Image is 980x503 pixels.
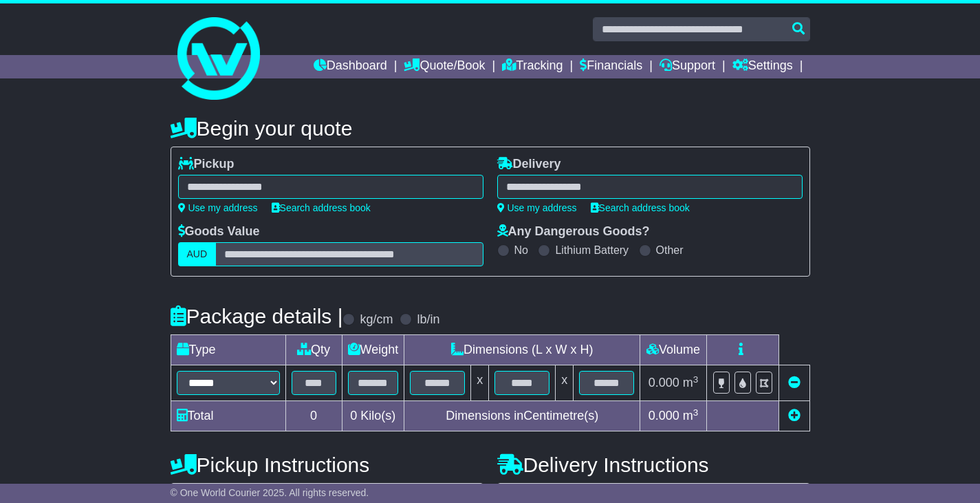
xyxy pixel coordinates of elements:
td: x [556,365,574,401]
label: Pickup [178,157,235,172]
td: Volume [640,335,707,365]
a: Search address book [591,202,690,213]
a: Support [660,55,715,78]
span: 0.000 [649,409,679,422]
a: Financials [580,55,642,78]
label: Lithium Battery [555,244,629,257]
a: Settings [732,55,793,78]
td: 0 [285,401,342,431]
td: Type [171,335,285,365]
a: Add new item [788,409,801,422]
a: Tracking [502,55,563,78]
label: AUD [178,242,217,266]
td: Weight [342,335,404,365]
sup: 3 [693,374,699,385]
span: m [683,376,699,389]
label: Goods Value [178,224,260,239]
td: Kilo(s) [342,401,404,431]
a: Search address book [272,202,371,213]
td: x [471,365,489,401]
span: © One World Courier 2025. All rights reserved. [171,487,369,498]
label: lb/in [417,312,439,328]
span: 0 [350,409,357,422]
h4: Begin your quote [171,117,810,140]
span: m [683,409,699,422]
td: Dimensions (L x W x H) [404,335,640,365]
label: Any Dangerous Goods? [497,224,650,239]
label: Other [656,244,684,257]
h4: Pickup Instructions [171,453,483,476]
a: Dashboard [314,55,387,78]
label: No [514,244,528,257]
sup: 3 [693,407,699,418]
td: Qty [285,335,342,365]
h4: Package details | [171,305,343,328]
span: 0.000 [649,376,679,389]
a: Use my address [178,202,258,213]
label: Delivery [497,157,561,172]
a: Use my address [497,202,577,213]
h4: Delivery Instructions [497,453,810,476]
a: Quote/Book [404,55,485,78]
td: Dimensions in Centimetre(s) [404,401,640,431]
td: Total [171,401,285,431]
a: Remove this item [788,376,801,389]
label: kg/cm [360,312,393,328]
